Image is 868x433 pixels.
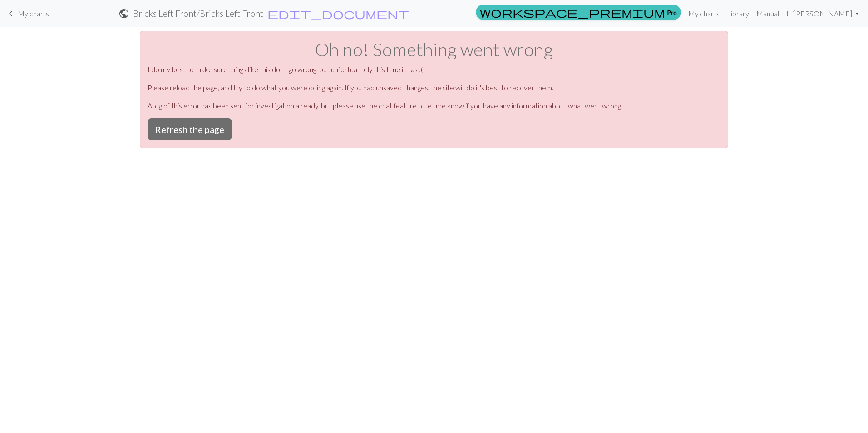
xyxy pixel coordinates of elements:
h1: Oh no! Something went wrong [148,39,720,60]
p: A log of this error has been sent for investigation already, but please use the chat feature to l... [148,100,720,111]
a: Hi[PERSON_NAME] [783,5,863,23]
a: My charts [685,5,723,23]
span: workspace_premium [480,6,665,19]
a: Pro [476,5,681,20]
a: My charts [5,6,49,21]
p: Please reload the page, and try to do what you were doing again. If you had unsaved changes, the ... [148,82,720,93]
h2: Bricks Left Front / Bricks Left Front [133,8,263,19]
span: keyboard_arrow_left [5,7,16,20]
p: I do my best to make sure things like this don't go wrong, but unfortuantely this time it has :( [148,64,720,75]
span: edit_document [267,7,409,20]
span: public [118,7,129,20]
a: Manual [753,5,783,23]
span: My charts [18,9,49,18]
button: Refresh the page [148,118,232,140]
a: Library [723,5,753,23]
